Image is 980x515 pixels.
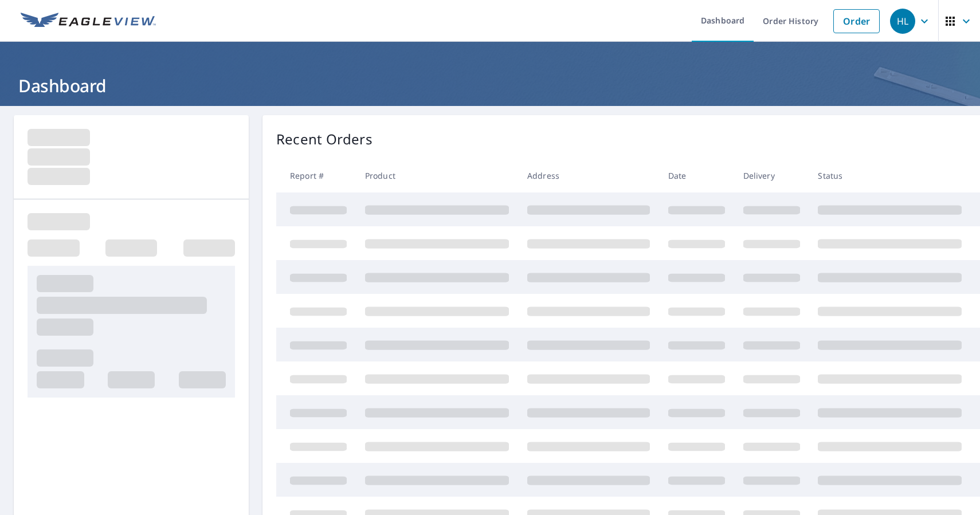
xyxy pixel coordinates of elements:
p: Recent Orders [276,129,373,150]
h1: Dashboard [14,74,966,97]
th: Status [809,159,971,192]
th: Date [659,159,734,192]
th: Delivery [734,159,809,192]
img: EV Logo [21,13,156,30]
th: Address [518,159,659,192]
a: Order [833,9,880,33]
th: Report # [276,159,356,192]
div: HL [890,9,915,34]
th: Product [356,159,518,192]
